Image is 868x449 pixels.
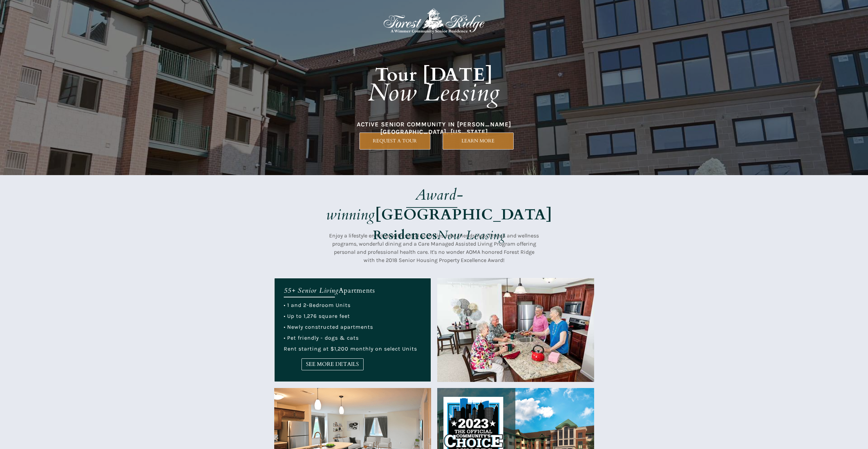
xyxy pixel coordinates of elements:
a: SEE MORE DETAILS [301,358,364,370]
span: Apartments [339,286,375,295]
span: • Up to 1,276 square feet [284,313,350,319]
em: 55+ Senior Living [284,286,339,295]
a: REQUEST A TOUR [359,133,430,150]
strong: Tour [DATE] [375,62,493,88]
span: REQUEST A TOUR [360,138,430,144]
span: SEE MORE DETAILS [302,361,363,368]
span: LEARN MORE [443,138,513,144]
em: Now Leasing [368,76,500,109]
em: Award-winning [326,185,464,225]
strong: [GEOGRAPHIC_DATA] [375,204,552,225]
span: • Newly constructed apartments [284,324,373,330]
strong: Residences [373,227,437,244]
em: Now Leasing [437,227,505,244]
span: • Pet friendly - dogs & cats [284,335,359,341]
a: LEARN MORE [443,133,514,150]
span: Rent starting at $1,200 monthly on select Units [284,345,417,352]
span: • 1 and 2-Bedroom Units [284,302,351,308]
span: ACTIVE SENIOR COMMUNITY IN [PERSON_NAME][GEOGRAPHIC_DATA], [US_STATE] [357,121,511,136]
